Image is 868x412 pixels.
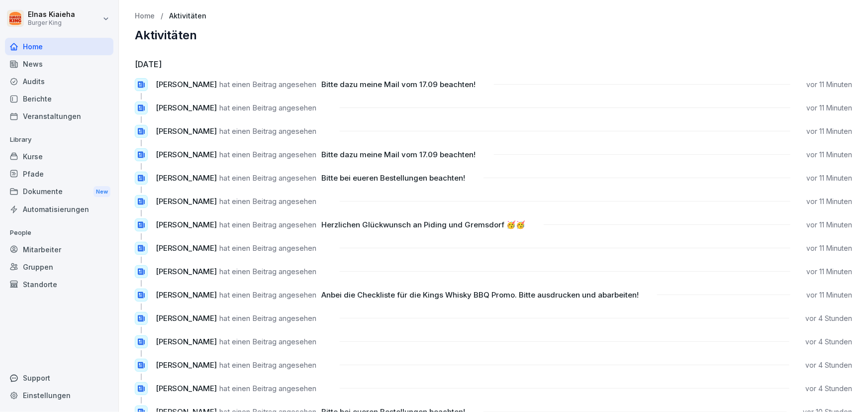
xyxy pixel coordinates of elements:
span: hat einen Beitrag angesehen [219,384,316,393]
a: News [5,55,113,73]
a: Gruppen [5,258,113,276]
span: [PERSON_NAME] [156,337,217,346]
h2: Aktivitäten [135,28,852,42]
span: hat einen Beitrag angesehen [219,337,316,346]
a: Veranstaltungen [5,107,113,125]
p: / [161,12,163,20]
p: vor 11 Minuten [806,150,852,160]
span: hat einen Beitrag angesehen [219,220,316,229]
span: hat einen Beitrag angesehen [219,313,316,323]
span: [PERSON_NAME] [156,173,217,183]
a: Mitarbeiter [5,241,113,258]
span: [PERSON_NAME] [156,360,217,370]
p: vor 4 Stunden [805,313,852,323]
span: hat einen Beitrag angesehen [219,80,316,89]
a: Audits [5,73,113,90]
a: Aktivitäten [169,12,206,20]
p: vor 4 Stunden [805,360,852,370]
a: Home [135,12,155,20]
span: [PERSON_NAME] [156,126,217,136]
span: hat einen Beitrag angesehen [219,173,316,183]
p: Elnas Kiaieha [28,10,75,19]
span: [PERSON_NAME] [156,220,217,229]
span: Herzlichen Glückwunsch an Piding und Gremsdorf 🥳🥳 [321,220,525,229]
span: Bitte dazu meine Mail vom 17.09 beachten! [321,150,476,159]
p: vor 11 Minuten [806,80,852,90]
span: hat einen Beitrag angesehen [219,267,316,276]
p: vor 11 Minuten [806,197,852,206]
span: hat einen Beitrag angesehen [219,290,316,300]
a: DokumenteNew [5,183,113,201]
span: [PERSON_NAME] [156,80,217,89]
span: hat einen Beitrag angesehen [219,103,316,112]
p: vor 11 Minuten [806,173,852,183]
a: Pfade [5,165,113,183]
p: Burger King [28,19,75,26]
a: Standorte [5,276,113,293]
div: Support [5,369,113,387]
span: [PERSON_NAME] [156,290,217,300]
span: Anbei die Checkliste für die Kings Whisky BBQ Promo. Bitte ausdrucken und abarbeiten! [321,290,639,300]
span: [PERSON_NAME] [156,103,217,112]
span: hat einen Beitrag angesehen [219,126,316,136]
span: hat einen Beitrag angesehen [219,360,316,370]
p: vor 11 Minuten [806,267,852,277]
a: Einstellungen [5,387,113,404]
p: vor 11 Minuten [806,290,852,300]
a: Automatisierungen [5,201,113,218]
p: vor 11 Minuten [806,126,852,136]
a: Home [5,38,113,55]
span: [PERSON_NAME] [156,313,217,323]
a: Berichte [5,90,113,107]
span: Bitte dazu meine Mail vom 17.09 beachten! [321,80,476,89]
span: [PERSON_NAME] [156,243,217,253]
p: vor 4 Stunden [805,384,852,394]
span: hat einen Beitrag angesehen [219,243,316,253]
h6: [DATE] [135,58,852,70]
span: Bitte bei eueren Bestellungen beachten! [321,173,465,183]
a: Kurse [5,148,113,165]
span: hat einen Beitrag angesehen [219,150,316,159]
p: vor 4 Stunden [805,337,852,347]
div: New [94,186,110,198]
span: [PERSON_NAME] [156,197,217,206]
p: vor 11 Minuten [806,220,852,230]
p: vor 11 Minuten [806,243,852,253]
p: vor 11 Minuten [806,103,852,113]
p: People [5,225,113,241]
span: hat einen Beitrag angesehen [219,197,316,206]
span: [PERSON_NAME] [156,267,217,276]
span: [PERSON_NAME] [156,150,217,159]
div: Dokumente [5,183,113,201]
span: [PERSON_NAME] [156,384,217,393]
p: Library [5,132,113,148]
